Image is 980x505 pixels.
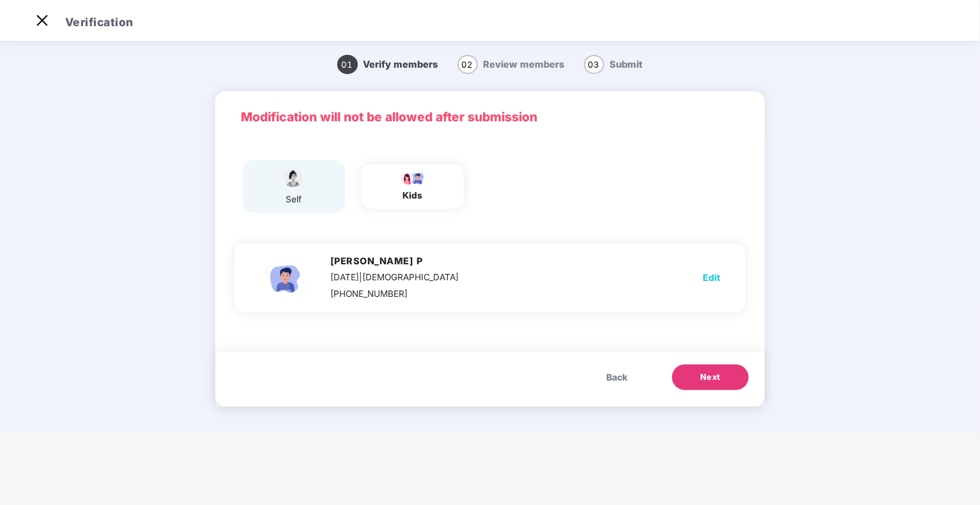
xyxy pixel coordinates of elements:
[278,193,310,206] div: self
[330,255,459,268] h4: [PERSON_NAME] P
[457,55,478,74] span: 02
[593,365,640,390] button: Back
[484,59,565,70] span: Review members
[278,167,310,189] img: svg+xml;base64,PHN2ZyBpZD0iU3BvdXNlX2ljb24iIHhtbG5zPSJodHRwOi8vd3d3LnczLm9yZy8yMDAwL3N2ZyIgd2lkdG...
[703,268,720,288] button: Edit
[397,170,429,186] img: svg+xml;base64,PHN2ZyB4bWxucz0iaHR0cDovL3d3dy53My5vcmcvMjAwMC9zdmciIHdpZHRoPSI3OS4wMzciIGhlaWdodD...
[359,272,459,282] span: | [DEMOGRAPHIC_DATA]
[700,371,721,384] span: Next
[241,107,739,126] p: Modification will not be allowed after submission
[330,287,459,301] div: [PHONE_NUMBER]
[610,59,643,70] span: Submit
[330,271,459,284] div: [DATE]
[364,59,438,70] span: Verify members
[703,271,720,285] span: Edit
[672,365,749,390] button: Next
[260,255,311,301] img: svg+xml;base64,PHN2ZyBpZD0iQ2hpbGRfbWFsZV9pY29uIiB4bWxucz0iaHR0cDovL3d3dy53My5vcmcvMjAwMC9zdmciIH...
[606,370,627,384] span: Back
[584,55,604,74] span: 03
[397,189,429,202] div: kids
[337,55,358,74] span: 01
